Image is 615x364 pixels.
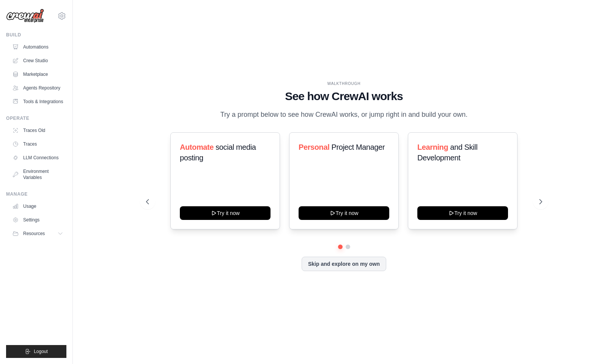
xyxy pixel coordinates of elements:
[9,68,66,80] a: Marketplace
[9,55,66,67] a: Crew Studio
[577,328,615,364] iframe: Chat Widget
[23,231,45,237] span: Resources
[9,200,66,212] a: Usage
[34,348,48,355] span: Logout
[180,143,214,151] span: Automate
[9,152,66,164] a: LLM Connections
[146,81,542,86] div: WALKTHROUGH
[6,9,44,23] img: Logo
[9,214,66,226] a: Settings
[9,96,66,108] a: Tools & Integrations
[146,89,542,103] h1: See how CrewAI works
[9,41,66,53] a: Automations
[331,143,385,151] span: Project Manager
[417,206,508,220] button: Try it now
[6,191,66,197] div: Manage
[299,206,389,220] button: Try it now
[9,227,66,240] button: Resources
[217,109,472,120] p: Try a prompt below to see how CrewAI works, or jump right in and build your own.
[9,138,66,150] a: Traces
[417,143,448,151] span: Learning
[9,165,66,184] a: Environment Variables
[6,115,66,121] div: Operate
[180,206,271,220] button: Try it now
[180,143,256,162] span: social media posting
[9,82,66,94] a: Agents Repository
[6,32,66,38] div: Build
[299,143,329,151] span: Personal
[6,345,66,358] button: Logout
[302,257,386,271] button: Skip and explore on my own
[9,124,66,136] a: Traces Old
